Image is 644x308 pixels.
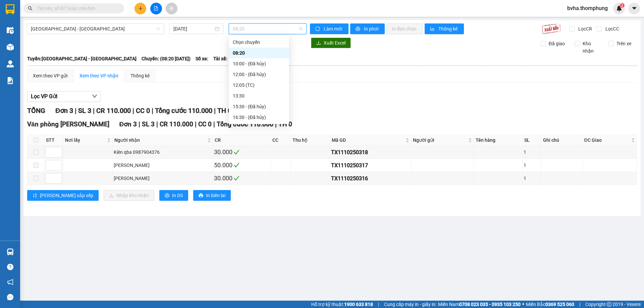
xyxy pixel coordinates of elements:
div: Thống kê [130,72,150,79]
span: | [579,301,580,308]
span: plus [138,6,143,11]
span: In DS [172,192,183,199]
strong: 1900 633 818 [344,302,373,307]
span: CC 0 [136,107,150,115]
span: | [378,301,379,308]
div: 1 [524,148,540,156]
div: Chọn chuyến [229,37,289,48]
span: Miền Bắc [526,301,574,308]
div: 50.000 [214,161,269,170]
th: Thu hộ [291,135,330,146]
span: | [139,120,140,128]
span: CC 0 [198,120,212,128]
span: printer [199,193,203,198]
div: 12:00 - (Đã hủy) [233,71,285,78]
button: bar-chartThống kê [425,23,464,34]
span: Trên xe [614,40,634,47]
input: Tìm tên, số ĐT hoặc mã đơn [37,5,116,12]
span: | [195,120,197,128]
div: 1 [524,162,540,169]
img: warehouse-icon [7,27,14,34]
div: TX1110250318 [331,148,410,157]
span: check [233,175,239,181]
span: | [75,107,76,115]
div: 15:30 - (Đã hủy) [233,103,285,110]
span: TH 0 [278,120,292,128]
span: Tài xế: [213,55,227,62]
button: file-add [150,3,162,14]
button: In đơn chọn [386,23,423,34]
th: SL [523,135,541,146]
span: [PERSON_NAME] sắp xếp [40,192,93,199]
span: caret-down [631,5,637,11]
span: download [316,41,321,46]
span: Lọc CR [576,25,593,33]
div: [PERSON_NAME] [114,175,212,182]
img: warehouse-icon [7,60,14,67]
span: | [213,120,215,128]
span: Số xe: [196,55,208,62]
span: Tổng cước 110.000 [155,107,212,115]
div: 10:00 - (Đã hủy) [233,60,285,67]
span: TH 0 [217,107,231,115]
span: ĐC Giao [584,136,630,144]
button: downloadXuất Excel [311,38,351,48]
sup: 3 [620,3,625,8]
strong: 0369 525 060 [545,302,574,307]
div: 30.000 [214,147,269,157]
img: warehouse-icon [7,44,14,51]
span: printer [356,26,361,32]
span: Hà Nội - Nghệ An [31,24,160,34]
span: ⚪️ [522,303,524,306]
span: notification [7,279,13,285]
th: Ghi chú [541,135,582,146]
div: TX1110250317 [331,161,410,170]
button: sort-ascending[PERSON_NAME] sắp xếp [27,190,99,201]
button: plus [135,3,146,14]
img: icon-new-feature [616,5,622,11]
th: CC [271,135,291,146]
span: Hỗ trợ kỹ thuật: [311,301,373,308]
span: Lọc VP Gửi [31,92,57,101]
span: Kho nhận [580,40,603,55]
span: SL 3 [78,107,91,115]
div: Xem theo VP nhận [79,72,118,79]
button: downloadNhập kho nhận [104,190,154,201]
div: 30.000 [214,174,269,183]
span: Nơi lấy [65,136,106,144]
span: | [132,107,134,115]
span: Làm mới [324,25,343,33]
div: 12:05 (TC) [233,81,285,89]
span: Xuất Excel [324,39,345,47]
span: search [28,6,33,11]
button: syncLàm mới [310,23,348,34]
td: TX1110250317 [330,159,412,172]
span: Miền Nam [438,301,521,308]
span: Đã giao [546,40,568,47]
span: Đơn 3 [55,107,73,115]
div: Xem theo VP gửi [33,72,67,79]
span: Đơn 3 [119,120,137,128]
span: sort-ascending [33,193,37,198]
td: TX1110250316 [330,172,412,185]
span: file-add [154,6,158,11]
span: aim [169,6,174,11]
div: 08:20 [233,49,285,57]
img: 9k= [542,23,561,34]
div: [PERSON_NAME] [114,162,212,169]
div: Chọn chuyến [233,39,285,46]
th: STT [44,135,63,146]
span: bvha.thomphung [562,4,613,12]
span: | [275,120,277,128]
span: In biên lai [206,192,225,199]
span: down [92,94,97,99]
div: TX1110250316 [331,174,410,183]
button: printerIn phơi [350,23,385,34]
span: check [233,149,239,155]
div: 1 [524,175,540,182]
th: CR [213,135,271,146]
span: Người nhận [114,136,206,144]
img: warehouse-icon [7,248,14,255]
td: TX1110250318 [330,146,412,159]
button: printerIn biên lai [193,190,231,201]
